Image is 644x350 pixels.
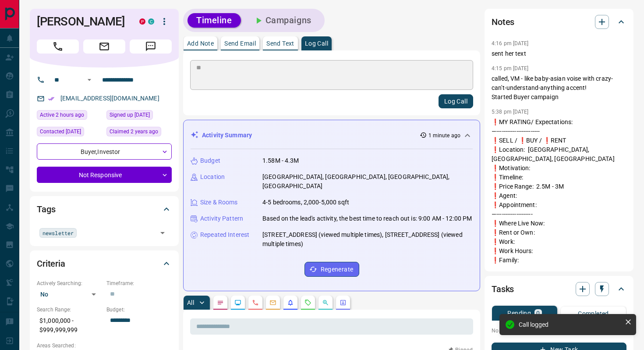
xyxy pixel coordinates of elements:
div: Buyer , Investor [37,143,172,160]
p: Timeframe: [106,279,172,287]
p: 4:16 pm [DATE] [492,40,529,46]
span: Call [37,39,79,54]
p: Send Email [224,40,256,46]
p: Areas Searched: [37,342,172,350]
p: $1,000,000 - $999,999,999 [37,314,102,337]
p: 4-5 bedrooms, 2,000-5,000 sqft [262,198,349,207]
h2: Notes [492,15,514,29]
div: Tue Dec 20 2016 [106,110,172,122]
span: Signed up [DATE] [110,111,150,119]
svg: Notes [217,299,224,306]
svg: Listing Alerts [287,299,294,306]
span: Active 2 hours ago [40,111,84,119]
div: Wed Mar 08 2023 [106,127,172,139]
p: Budget [200,156,220,165]
svg: Lead Browsing Activity [234,299,241,306]
p: 1.58M - 4.3M [262,156,299,165]
p: All [187,300,194,306]
svg: Emails [269,299,276,306]
div: Tasks [492,279,626,300]
p: Log Call [305,40,328,46]
svg: Calls [252,299,259,306]
div: Notes [492,11,626,32]
p: Completed [578,311,609,317]
div: Thu Aug 07 2025 [37,127,102,139]
p: Budget: [106,306,172,314]
button: Log Call [439,94,473,108]
h2: Tags [37,202,55,216]
p: No pending tasks [492,324,626,337]
div: Activity Summary1 minute ago [191,127,473,143]
svg: Requests [304,299,311,306]
svg: Opportunities [322,299,329,306]
p: Send Text [266,40,294,46]
h2: Criteria [37,257,65,271]
span: Claimed 2 years ago [110,127,158,136]
span: Contacted [DATE] [40,127,81,136]
p: Activity Summary [202,131,252,140]
button: Timeline [188,13,241,28]
div: Call logged [519,321,621,328]
p: Size & Rooms [200,198,238,207]
svg: Email Verified [48,96,54,102]
p: 1 minute ago [428,132,460,139]
p: Repeated Interest [200,230,249,239]
div: Not Responsive [37,167,172,183]
h1: [PERSON_NAME] [37,14,126,29]
p: 4:15 pm [DATE] [492,65,529,71]
p: Pending [507,310,531,316]
div: condos.ca [148,18,154,25]
div: Criteria [37,253,172,274]
p: called, VM - like baby-asian voise with crazy-can't-understand-anything accent! Started Buyer cam... [492,74,626,102]
p: Actively Searching: [37,279,102,287]
div: No [37,287,102,301]
a: [EMAIL_ADDRESS][DOMAIN_NAME] [60,95,159,102]
div: property.ca [139,18,145,25]
p: [STREET_ADDRESS] (viewed multiple times), [STREET_ADDRESS] (viewed multiple times) [262,230,473,249]
svg: Agent Actions [340,299,347,306]
p: 0 [536,310,540,316]
button: Open [156,227,169,239]
button: Open [84,75,95,85]
button: Regenerate [304,262,359,277]
div: Tue Aug 12 2025 [37,110,102,122]
p: Location [200,172,225,182]
div: Tags [37,199,172,220]
p: Search Range: [37,306,102,314]
h2: Tasks [492,282,514,296]
span: Email [83,39,125,54]
span: newsletter [42,229,74,237]
p: 5:38 pm [DATE] [492,109,529,115]
p: Add Note [187,40,214,46]
button: Campaigns [244,13,320,28]
span: Message [130,39,172,54]
p: Activity Pattern [200,214,243,223]
p: ❗️MY RATING/ Expectations: —------------------------ ❗️SELL / ❗️BUY / ❗️RENT ❗️Location: [GEOGRAP... [492,118,626,302]
p: [GEOGRAPHIC_DATA], [GEOGRAPHIC_DATA], [GEOGRAPHIC_DATA], [GEOGRAPHIC_DATA] [262,172,473,191]
p: sent her text [492,49,626,58]
p: Based on the lead's activity, the best time to reach out is: 9:00 AM - 12:00 PM [262,214,472,223]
